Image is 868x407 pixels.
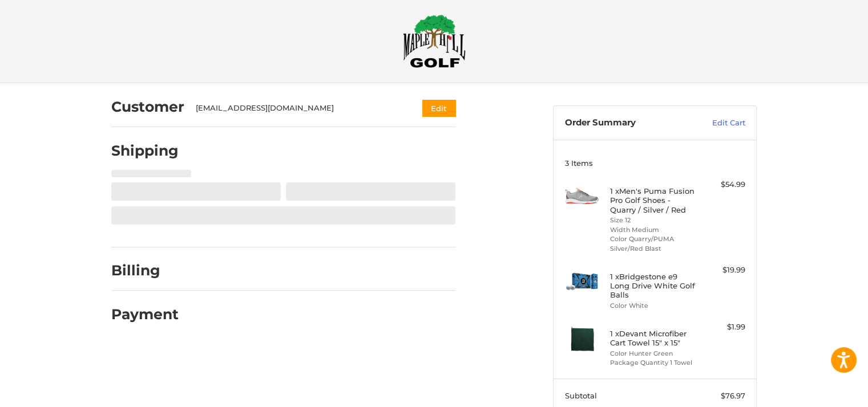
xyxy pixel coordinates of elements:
img: Maple Hill Golf [403,14,466,68]
h2: Shipping [111,142,179,160]
li: Size 12 [610,215,697,225]
h2: Payment [111,306,179,323]
div: $19.99 [700,264,745,276]
div: $1.99 [700,321,745,333]
h3: Order Summary [565,117,688,129]
li: Package Quantity 1 Towel [610,358,697,368]
li: Color Hunter Green [610,349,697,359]
span: $76.97 [721,391,745,400]
iframe: Google Customer Reviews [774,376,868,407]
li: Width Medium [610,225,697,235]
h2: Billing [111,262,178,279]
div: [EMAIL_ADDRESS][DOMAIN_NAME] [196,103,401,114]
h2: Customer [111,98,184,116]
h4: 1 x Devant Microfiber Cart Towel 15" x 15" [610,329,697,348]
h4: 1 x Men's Puma Fusion Pro Golf Shoes - Quarry / Silver / Red [610,186,697,214]
h4: 1 x Bridgestone e9 Long Drive White Golf Balls [610,272,697,300]
span: Subtotal [565,391,597,400]
div: $54.99 [700,179,745,190]
li: Color Quarry/PUMA Silver/Red Blast [610,234,697,253]
a: Edit Cart [688,117,745,129]
h3: 3 Items [565,158,745,168]
button: Edit [422,100,455,116]
li: Color White [610,301,697,311]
